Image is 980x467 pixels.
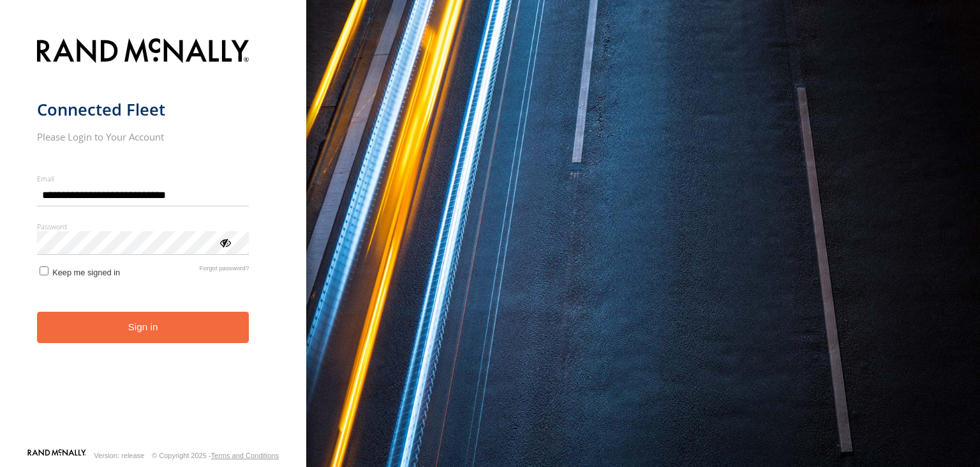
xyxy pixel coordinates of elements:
[37,31,270,448] form: main
[37,174,249,183] label: Email
[27,449,86,462] a: Visit our Website
[211,452,279,459] a: Terms and Conditions
[52,268,120,277] span: Keep me signed in
[37,222,249,231] label: Password
[37,99,249,120] h1: Connected Fleet
[218,236,231,249] div: ViewPassword
[37,36,249,68] img: Rand McNally
[37,130,249,143] h2: Please Login to Your Account
[37,312,249,343] button: Sign in
[200,264,249,277] a: Forgot password?
[40,266,48,275] input: Keep me signed in
[94,452,144,459] div: Version: release
[152,452,279,459] div: © Copyright 2025 -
